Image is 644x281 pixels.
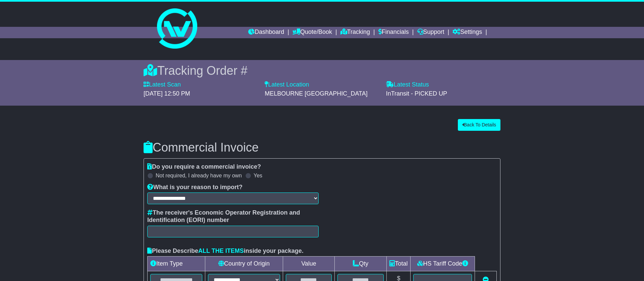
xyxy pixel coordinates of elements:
[147,184,243,191] label: What is your reason to import?
[156,172,242,179] label: Not required, I already have my own
[147,163,261,171] label: Do you require a commercial invoice?
[144,90,190,97] span: [DATE] 12:50 PM
[340,27,370,38] a: Tracking
[335,257,387,271] td: Qty
[458,119,500,131] button: Back To Details
[205,257,283,271] td: Country of Origin
[148,257,205,271] td: Item Type
[147,247,304,255] label: Please Describe inside your package.
[378,27,409,38] a: Financials
[144,63,500,78] div: Tracking Order #
[198,247,244,254] span: ALL THE ITEMS
[411,257,475,271] td: HS Tariff Code
[292,27,332,38] a: Quote/Book
[248,27,284,38] a: Dashboard
[386,90,447,97] span: InTransit - PICKED UP
[452,27,482,38] a: Settings
[144,141,500,154] h3: Commercial Invoice
[144,81,181,89] label: Latest Scan
[265,90,367,97] span: MELBOURNE [GEOGRAPHIC_DATA]
[147,209,319,224] label: The receiver's Economic Operator Registration and Identification (EORI) number
[265,81,309,89] label: Latest Location
[387,257,411,271] td: Total
[386,81,429,89] label: Latest Status
[254,172,262,179] label: Yes
[417,27,444,38] a: Support
[283,257,335,271] td: Value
